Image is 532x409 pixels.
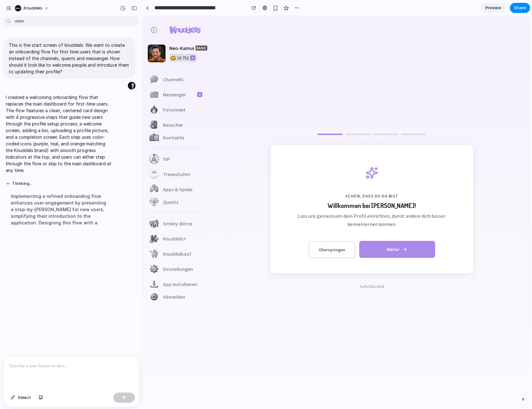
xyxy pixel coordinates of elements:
div: Implementing a refined onboarding flow enhances user engagement by presenting a step-by-[PERSON_N... [6,189,111,230]
span: Schön, dass du da bist [153,177,305,183]
button: Knuddels [12,3,52,13]
span: Share [514,5,526,11]
p: This is the start screen of knuddels. We want to create an onboarding flow for first time users t... [9,42,130,75]
div: Schritt 1 von 4 [128,267,330,273]
span: Knuddels [24,5,42,11]
button: Share [510,3,530,13]
button: Select [8,393,34,403]
span: Preview [485,5,501,11]
p: Lass uns gemeinsam dein Profil einrichten, damit andere dich besser kennenlernen können. [153,196,305,212]
button: Überspringen [166,225,213,242]
span: Neo-Kamui [27,29,52,35]
button: Weiter [216,225,292,242]
span: 18.752 [34,39,46,45]
h2: Willkommen bei [PERSON_NAME]! [153,185,305,193]
span: Select [18,394,31,401]
a: Preview [481,3,506,13]
span: BASIC [54,29,64,34]
div: BASIC [53,29,65,34]
span: + [49,39,51,44]
p: I created a welcoming onboarding flow that replaces the main dashboard for first-time users. The ... [6,94,111,174]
